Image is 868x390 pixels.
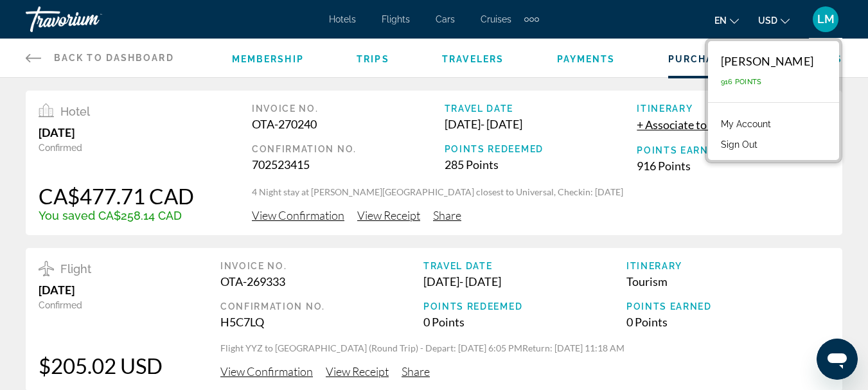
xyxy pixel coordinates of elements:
[445,157,637,172] div: 285 Points
[481,14,511,24] a: Cruises
[220,342,829,355] p: Flight YYZ to [GEOGRAPHIC_DATA] (Round Trip) - Depart: [DATE] 6:05 PMReturn: [DATE] 11:18 AM
[637,103,829,114] div: Itinerary
[758,11,790,30] button: Change currency
[668,54,734,64] a: Purchases
[423,315,626,329] div: 0 Points
[626,274,829,288] div: Tourism
[26,3,154,36] a: Travorium
[252,144,445,154] div: Confirmation No.
[714,11,739,30] button: Change language
[758,15,777,26] span: USD
[252,208,344,222] span: View Confirmation
[423,274,626,288] div: [DATE] - [DATE]
[39,143,194,153] div: Confirmed
[445,144,637,154] div: Points Redeemed
[252,103,445,114] div: Invoice No.
[60,262,91,276] span: Flight
[39,300,163,310] div: Confirmed
[637,118,753,132] span: + Associate to Itinerary
[442,54,504,64] a: Travelers
[436,14,455,24] a: Cars
[817,13,835,26] span: LM
[637,145,829,155] div: Points Earned
[817,339,858,380] iframe: Кнопка запуска окна обмена сообщениями
[220,301,423,312] div: Confirmation No.
[232,54,304,64] a: Membership
[626,315,829,329] div: 0 Points
[433,208,461,222] span: Share
[721,78,762,86] span: 916 Points
[39,283,163,297] div: [DATE]
[423,261,626,271] div: Travel Date
[220,315,423,329] div: H5C7LQ
[557,54,616,64] a: Payments
[26,39,174,77] a: Back to Dashboard
[220,274,423,288] div: OTA-269333
[39,353,163,378] div: $205.02 USD
[721,54,813,68] div: [PERSON_NAME]
[714,15,727,26] span: en
[445,117,637,131] div: [DATE] - [DATE]
[39,125,194,139] div: [DATE]
[252,186,829,199] p: 4 Night stay at [PERSON_NAME][GEOGRAPHIC_DATA] closest to Universal, Checkin: [DATE]
[329,14,356,24] a: Hotels
[252,157,445,172] div: 702523415
[714,116,777,132] a: My Account
[357,208,420,222] span: View Receipt
[39,183,194,209] div: CA$477.71 CAD
[220,261,423,271] div: Invoice No.
[714,136,764,153] button: Sign Out
[54,53,174,63] span: Back to Dashboard
[445,103,637,114] div: Travel Date
[423,301,626,312] div: Points Redeemed
[626,301,829,312] div: Points Earned
[637,159,829,173] div: 916 Points
[326,364,389,378] span: View Receipt
[357,54,389,64] a: Trips
[809,6,842,33] button: User Menu
[60,105,90,118] span: Hotel
[252,117,445,131] div: OTA-270240
[637,117,753,132] button: + Associate to Itinerary
[402,364,430,378] span: Share
[382,14,410,24] a: Flights
[524,9,539,30] button: Extra navigation items
[220,364,313,378] span: View Confirmation
[626,261,829,271] div: Itinerary
[39,209,194,222] div: You saved CA$258.14 CAD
